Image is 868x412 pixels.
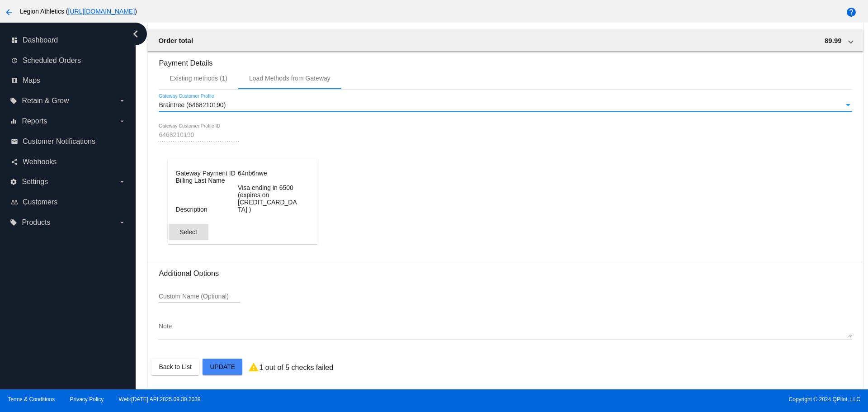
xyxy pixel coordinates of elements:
span: Reports [22,117,47,125]
a: [URL][DOMAIN_NAME] [68,8,135,15]
span: Retain & Grow [22,97,69,105]
span: Settings [22,178,48,186]
div: Load Methods from Gateway [249,75,330,82]
span: Customers [23,198,57,206]
dd: Description [176,206,236,213]
span: Maps [23,76,40,85]
span: Customer Notifications [23,137,95,146]
dd: Gateway Payment ID [176,170,236,177]
a: people_outline Customers [11,195,126,209]
a: Privacy Policy [70,396,104,403]
i: dashboard [11,37,18,44]
i: map [11,77,18,84]
dt: Visa ending in 6500 (expires on [CREDIT_CARD_DATA] ) [238,184,298,213]
a: dashboard Dashboard [11,33,126,47]
span: Order total [158,37,193,44]
i: arrow_drop_down [118,178,126,185]
span: Copyright © 2024 QPilot, LLC [442,396,860,403]
span: Legion Athletics ( ) [20,8,137,15]
i: update [11,57,18,64]
mat-icon: warning [248,362,259,373]
p: 1 out of 5 checks failed [259,364,333,372]
mat-icon: arrow_back [4,7,14,18]
dd: Billing Last Name [176,177,236,184]
input: Gateway Customer Profile ID [159,132,240,139]
i: people_outline [11,199,18,206]
span: Back to List [159,363,191,370]
a: email Customer Notifications [11,134,126,149]
span: 89.99 [825,37,842,44]
span: Select [179,228,197,236]
button: Back to List [151,359,198,375]
span: Dashboard [23,36,58,44]
a: Web:[DATE] API:2025.09.30.2039 [119,396,201,403]
i: arrow_drop_down [118,219,126,226]
div: Existing methods (1) [170,75,227,82]
a: share Webhooks [11,155,126,169]
a: Terms & Conditions [8,396,55,403]
i: email [11,138,18,145]
i: arrow_drop_down [118,97,126,104]
i: settings [10,178,17,185]
i: local_offer [10,219,17,226]
i: chevron_left [128,27,143,41]
i: local_offer [10,97,17,104]
dt: 64nb6nwe [238,170,298,177]
h3: Payment Details [159,52,852,67]
h3: Additional Options [159,269,852,278]
a: map Maps [11,73,126,88]
i: share [11,158,18,166]
input: Custom Name (Optional) [159,293,240,300]
span: Scheduled Orders [23,57,81,65]
mat-icon: help [846,7,857,18]
mat-expansion-panel-header: Order total 89.99 [147,29,863,51]
span: Update [210,363,235,370]
span: Webhooks [23,158,57,166]
span: Products [22,218,50,227]
button: Select [169,224,208,240]
i: equalizer [10,118,17,125]
span: Braintree (6468210190) [159,101,226,109]
button: Update [203,359,242,375]
i: arrow_drop_down [118,118,126,125]
a: update Scheduled Orders [11,53,126,68]
mat-select: Gateway Customer Profile [159,102,852,109]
